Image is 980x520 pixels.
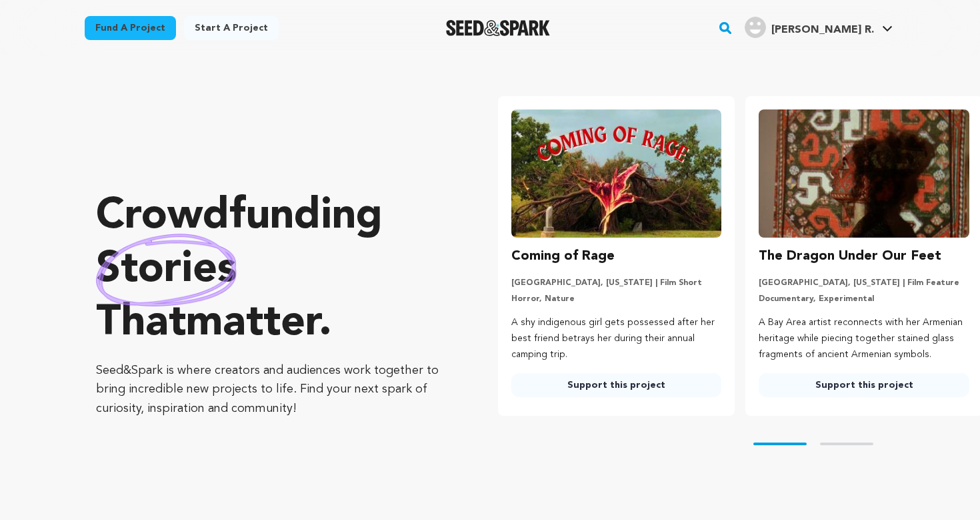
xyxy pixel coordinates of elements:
img: The Dragon Under Our Feet image [759,109,969,238]
h3: Coming of Rage [511,246,615,267]
span: Hipp R.'s Profile [742,14,895,42]
img: Seed&Spark Logo Dark Mode [446,20,551,36]
img: hand sketched image [96,234,237,306]
a: Hipp R.'s Profile [742,14,895,38]
p: A shy indigenous girl gets possessed after her best friend betrays her during their annual campin... [511,315,722,362]
div: Hipp R.'s Profile [745,17,874,38]
p: [GEOGRAPHIC_DATA], [US_STATE] | Film Short [511,278,722,288]
p: Crowdfunding that . [96,190,445,350]
span: [PERSON_NAME] R. [771,25,874,35]
a: Start a project [184,16,279,40]
a: Seed&Spark Homepage [446,20,551,36]
h3: The Dragon Under Our Feet [759,246,941,267]
p: Horror, Nature [511,294,722,304]
p: Seed&Spark is where creators and audiences work together to bring incredible new projects to life... [96,361,445,419]
img: user.png [745,17,766,38]
span: matter [186,302,319,345]
a: Support this project [511,373,722,397]
p: Documentary, Experimental [759,294,969,304]
p: A Bay Area artist reconnects with her Armenian heritage while piecing together stained glass frag... [759,315,969,362]
img: Coming of Rage image [511,109,722,238]
p: [GEOGRAPHIC_DATA], [US_STATE] | Film Feature [759,278,969,288]
a: Fund a project [85,16,176,40]
a: Support this project [759,373,969,397]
